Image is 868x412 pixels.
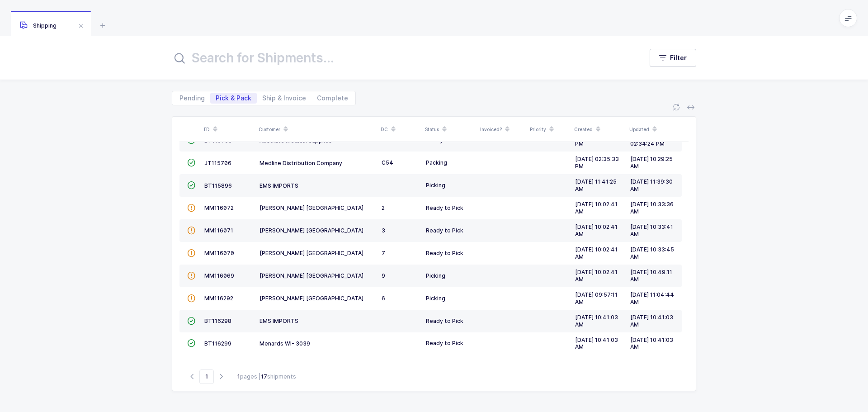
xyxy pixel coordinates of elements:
span: MM116072 [204,204,234,211]
div: pages | shipments [237,373,296,381]
div: Invoiced? [480,122,524,137]
span: [DATE] 10:49:11 AM [630,269,672,283]
span: [DATE] 10:33:45 AM [630,246,674,260]
span: [DATE] 10:41:03 AM [630,314,673,328]
span: Packing [426,159,447,166]
span: [DATE] 10:02:41 AM [575,269,618,283]
span: EMS IMPORTS [259,317,298,324]
input: Search for Shipments... [172,47,632,69]
span: [DATE] 10:02:41 AM [575,246,618,260]
span: [DATE] 11:04:44 AM [630,291,674,305]
span: BT115705 [204,137,232,144]
span:  [187,295,195,302]
span:  [187,227,195,234]
div: Priority [530,122,569,137]
span: MM116071 [204,227,233,234]
div: Updated [629,122,679,137]
span: Pick & Pack [216,95,251,101]
span: [DATE] 09:57:11 AM [575,291,618,305]
span: MM116292 [204,295,233,302]
span:  [187,182,195,189]
span:  [187,317,195,324]
span: EMS IMPORTS [259,182,298,189]
div: Customer [259,122,375,137]
span:  [187,272,195,279]
span: Picking [426,182,445,189]
div: Created [574,122,624,137]
span: [DATE] 10:41:03 AM [575,336,618,350]
span: [DATE] 11:41:25 AM [575,178,617,192]
span: [DATE] 10:41:03 AM [575,314,618,328]
span: BT116299 [204,340,231,347]
div: DC [381,122,420,137]
span: MM116069 [204,272,234,279]
span: JT115706 [204,160,231,166]
span: Ready to Pick [426,317,463,324]
span: [DATE] 10:33:36 AM [630,201,674,215]
span: C54 [382,159,393,166]
span:  [187,159,195,166]
span: [PERSON_NAME] [GEOGRAPHIC_DATA] [259,250,363,256]
span: Ready to Pick [426,250,463,256]
span: BT116298 [204,317,231,324]
span: [DATE] 11:39:30 AM [630,178,673,192]
span: Picking [426,295,445,302]
span: [PERSON_NAME] [GEOGRAPHIC_DATA] [259,227,363,234]
span: Menards WI- 3039 [259,340,310,347]
span:  [187,250,195,256]
span: Complete [317,95,348,101]
span: [PERSON_NAME] [GEOGRAPHIC_DATA] [259,204,363,211]
span: Ready to Pick [426,340,463,346]
b: 1 [237,373,240,380]
span: 6 [382,295,385,302]
div: ID [203,122,253,137]
span: 7 [382,250,385,256]
span: Picking [426,272,445,279]
span: Filter [670,53,687,62]
span: [PERSON_NAME] [GEOGRAPHIC_DATA] [259,272,363,279]
span: Medline Distribution Company [259,160,342,166]
span: Ready to Pick [426,204,463,211]
span: [DATE] 10:29:25 AM [630,156,673,170]
span: [DATE] 10:02:41 AM [575,223,618,237]
span: 3 [382,227,385,234]
span: [DATE] 10:41:03 AM [630,336,673,350]
button: Filter [650,49,696,67]
span: Pending [179,95,205,101]
span: [DATE] 10:02:41 AM [575,201,618,215]
b: 17 [261,373,267,380]
span:  [187,204,195,211]
div: Status [425,122,475,137]
span: Absolute Medical Supplies [259,137,332,144]
span: BT115896 [204,182,232,189]
span: 9 [382,272,385,279]
span: Ship & Invoice [262,95,306,101]
span: Go to [199,369,214,384]
span: Shipping [20,22,57,29]
span: MM116070 [204,250,234,256]
span: [DATE] 02:35:33 PM [575,156,619,170]
span: 2 [382,204,385,211]
span:  [187,340,195,346]
span: Ready to Pick [426,227,463,234]
span: [PERSON_NAME] [GEOGRAPHIC_DATA] [259,295,363,302]
span: [DATE] 10:33:41 AM [630,223,673,237]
